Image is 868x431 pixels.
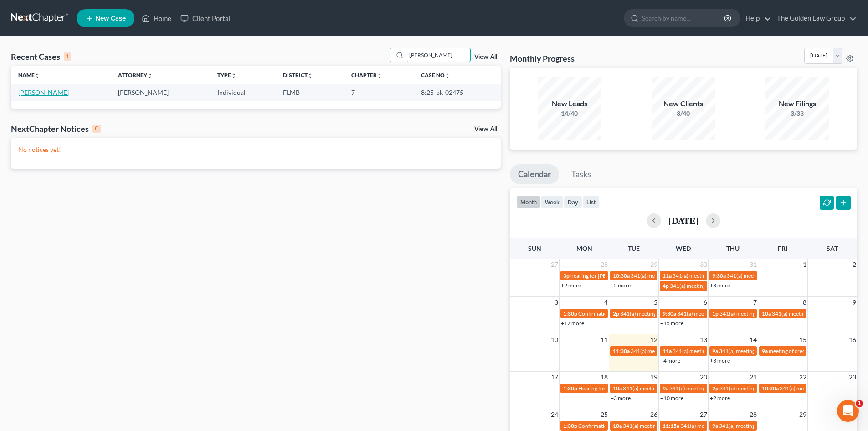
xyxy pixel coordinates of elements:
a: Tasks [563,164,599,184]
span: 11a [663,272,672,279]
span: 341(a) meeting for [PERSON_NAME] [680,422,768,429]
a: +2 more [561,282,581,289]
a: +4 more [660,357,680,364]
div: NextChapter Notices [11,123,101,134]
span: 341(a) meeting for [PERSON_NAME] [719,348,807,354]
input: Search by name... [642,10,725,26]
span: 16 [848,334,857,345]
a: Help [741,10,771,26]
p: No notices yet! [18,145,493,154]
span: 22 [798,372,807,383]
div: 0 [92,125,101,133]
i: unfold_more [147,73,153,78]
span: 5 [653,297,658,308]
span: 341(a) meeting for [PERSON_NAME] & [PERSON_NAME] [673,272,809,279]
span: 341(a) meeting for [PERSON_NAME] & [PERSON_NAME] [719,422,855,429]
span: 11a [663,348,672,354]
span: 10a [762,310,771,317]
span: 341(a) meeting for [PERSON_NAME] [631,272,719,279]
span: Thu [726,244,740,252]
span: 341(a) meeting for [PERSON_NAME] [620,310,708,317]
span: 341(a) meeting for [PERSON_NAME] [673,348,760,354]
span: 20 [699,372,708,383]
span: 341(a) meeting for [PERSON_NAME] & [PERSON_NAME] [623,422,759,429]
a: [PERSON_NAME] [18,88,69,96]
span: 1:30p [563,422,577,429]
span: 7 [752,297,758,308]
span: 341(a) meeting for [PERSON_NAME] [719,385,807,392]
span: 28 [600,259,609,270]
span: 341(a) meeting for [PERSON_NAME] [780,385,868,392]
span: Fri [778,244,787,252]
span: 341(a) meeting for [PERSON_NAME] [677,310,765,317]
span: 1p [712,310,719,317]
span: 11 [600,334,609,345]
span: 9:30a [712,272,726,279]
i: unfold_more [231,73,236,78]
span: 30 [699,259,708,270]
span: 1:30p [563,385,577,392]
a: View All [474,126,497,132]
span: New Case [95,15,126,22]
span: Hearing for [PERSON_NAME] [578,385,649,392]
span: 26 [649,409,658,420]
span: Sat [827,244,838,252]
span: 14 [749,334,758,345]
span: 12 [649,334,658,345]
span: 10a [613,385,622,392]
span: 8 [802,297,807,308]
td: [PERSON_NAME] [111,84,211,101]
span: 341(a) meeting for [PERSON_NAME] & [PERSON_NAME] [670,282,806,289]
span: 9a [712,422,718,429]
span: 341(a) meeting for [PERSON_NAME] & [PERSON_NAME] [631,348,767,354]
span: 3p [563,272,570,279]
h2: [DATE] [668,216,699,225]
a: Nameunfold_more [18,72,40,78]
a: +15 more [660,320,683,327]
span: 1:30p [563,310,577,317]
span: 27 [699,409,708,420]
span: 10:30a [613,272,630,279]
a: +3 more [710,282,730,289]
span: 2p [712,385,719,392]
span: 17 [550,372,559,383]
span: 9a [712,348,718,354]
span: 11:30a [613,348,630,354]
td: Individual [210,84,276,101]
span: 11:15a [663,422,679,429]
span: 341(a) meeting for [PERSON_NAME] [727,272,815,279]
div: New Leads [538,99,601,109]
button: month [516,196,541,208]
div: New Clients [652,99,715,109]
i: unfold_more [445,73,450,78]
span: 28 [749,409,758,420]
i: unfold_more [308,73,313,78]
span: 1 [802,259,807,270]
div: New Filings [765,99,829,109]
a: +2 more [710,395,730,401]
span: 9a [762,348,768,354]
span: 1 [856,400,863,407]
a: Chapterunfold_more [351,72,382,78]
span: 21 [749,372,758,383]
span: 3 [554,297,559,308]
span: Mon [576,244,592,252]
td: FLMB [276,84,344,101]
span: 25 [600,409,609,420]
span: 23 [848,372,857,383]
a: Attorneyunfold_more [118,72,153,78]
td: 8:25-bk-02475 [414,84,501,101]
a: +5 more [611,282,631,289]
span: 2 [852,259,857,270]
div: 3/40 [652,109,715,118]
span: 27 [550,259,559,270]
span: 10 [550,334,559,345]
a: Case Nounfold_more [421,72,450,78]
a: +3 more [710,357,730,364]
iframe: Intercom live chat [837,400,859,422]
span: 9 [852,297,857,308]
span: 6 [703,297,708,308]
span: 10a [613,422,622,429]
span: Sun [528,244,541,252]
span: 2p [613,310,619,317]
